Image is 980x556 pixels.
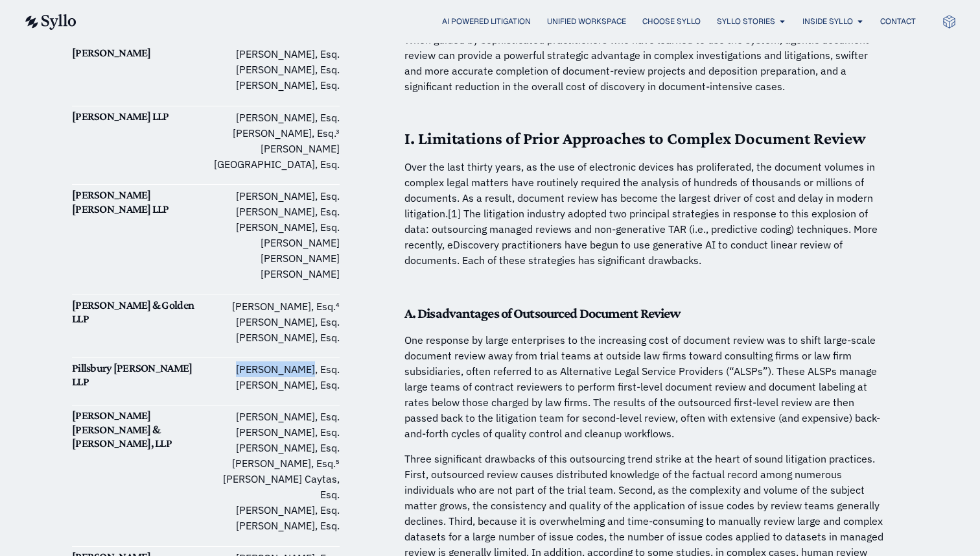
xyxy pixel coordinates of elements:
p: [PERSON_NAME], Esq. [PERSON_NAME], Esq.³ [PERSON_NAME][GEOGRAPHIC_DATA], Esq. [205,110,339,172]
strong: I. Limitations of Prior Approaches to Complex Document Review [404,129,867,148]
h6: [PERSON_NAME] & Golden LLP [72,298,205,326]
div: Menu Toggle [102,16,916,28]
p: One response by large enterprises to the increasing cost of document review was to shift large-sc... [404,332,884,441]
p: [PERSON_NAME], Esq. [PERSON_NAME], Esq. [PERSON_NAME], Esq. [PERSON_NAME] [PERSON_NAME] [PERSON_N... [205,188,339,282]
a: Choose Syllo [642,16,701,27]
img: syllo [23,14,76,30]
p: Over the last thirty years, as the use of electronic devices has proliferated, the document volum... [404,159,884,268]
p: [PERSON_NAME], Esq. [PERSON_NAME], Esq. [205,361,339,393]
strong: A. Disadvantages of Outsourced Document Review [404,305,681,321]
p: [PERSON_NAME], Esq. [PERSON_NAME], Esq. [PERSON_NAME], Esq. [PERSON_NAME], Esq.⁵ [PERSON_NAME] Ca... [205,409,339,533]
a: AI Powered Litigation [442,16,531,27]
h6: Pillsbury [PERSON_NAME] LLP [72,361,205,389]
p: When guided by sophisticated practitioners who have learned to use the system, agentic document r... [404,32,884,94]
nav: Menu [102,16,916,28]
a: Syllo Stories [717,16,775,27]
a: Contact [880,16,916,27]
p: [PERSON_NAME], Esq. [PERSON_NAME], Esq. [PERSON_NAME], Esq. [205,46,339,93]
p: [PERSON_NAME], Esq.⁴ [PERSON_NAME], Esq. [PERSON_NAME], Esq. [205,298,339,345]
a: Unified Workspace [547,16,626,27]
h6: [PERSON_NAME] [PERSON_NAME] & [PERSON_NAME], LLP [72,409,205,451]
a: Inside Syllo [802,16,853,27]
h6: [PERSON_NAME] [72,46,205,60]
h6: [PERSON_NAME] [PERSON_NAME] LLP [72,188,205,216]
h6: [PERSON_NAME] LLP [72,110,205,124]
